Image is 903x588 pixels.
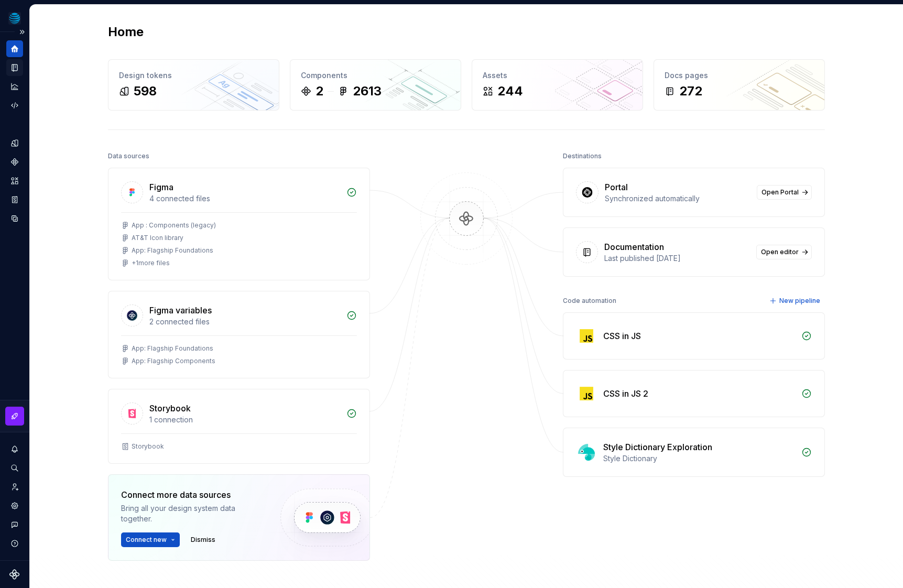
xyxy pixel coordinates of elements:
[6,59,23,76] a: Documentation
[191,536,215,544] span: Dismiss
[6,210,23,227] a: Data sources
[766,293,825,308] button: New pipeline
[119,70,268,81] div: Design tokens
[6,40,23,57] a: Home
[654,59,825,111] a: Docs pages272
[132,234,183,242] div: AT&T Icon library
[604,253,750,264] div: Last published [DATE]
[149,193,340,204] div: 4 connected files
[6,460,23,476] button: Search ⌘K
[301,70,450,81] div: Components
[6,97,23,114] a: Code automation
[121,488,263,501] div: Connect more data sources
[9,569,20,580] svg: Supernova Logo
[132,246,213,255] div: App: Flagship Foundations
[761,188,799,197] span: Open Portal
[6,135,23,151] a: Design tokens
[108,59,279,111] a: Design tokens598
[149,304,212,317] div: Figma variables
[290,59,461,111] a: Components22613
[121,503,263,524] div: Bring all your design system data together.
[126,536,167,544] span: Connect new
[121,532,180,547] button: Connect new
[603,387,648,400] div: CSS in JS 2
[108,149,149,164] div: Data sources
[132,442,164,451] div: Storybook
[472,59,643,111] a: Assets244
[6,172,23,189] a: Assets
[605,193,750,204] div: Synchronized automatically
[6,478,23,495] a: Invite team
[779,297,820,305] span: New pipeline
[149,415,340,425] div: 1 connection
[315,83,323,100] div: 2
[149,402,191,415] div: Storybook
[497,83,523,100] div: 244
[563,293,616,308] div: Code automation
[604,241,664,253] div: Documentation
[6,154,23,170] a: Components
[8,12,21,25] img: 25159035-79e5-4ffd-8a60-56b794307018.png
[6,516,23,533] button: Contact support
[353,83,382,100] div: 2613
[132,221,216,230] div: App : Components (legacy)
[108,389,370,464] a: Storybook1 connectionStorybook
[605,181,628,193] div: Portal
[132,357,215,365] div: App: Flagship Components
[483,70,632,81] div: Assets
[603,453,795,464] div: Style Dictionary
[132,259,170,267] div: + 1 more files
[108,168,370,280] a: Figma4 connected filesApp : Components (legacy)AT&T Icon libraryApp: Flagship Foundations+1more f...
[108,24,144,40] h2: Home
[679,83,702,100] div: 272
[563,149,602,164] div: Destinations
[603,441,712,453] div: Style Dictionary Exploration
[6,497,23,514] a: Settings
[132,344,213,353] div: App: Flagship Foundations
[665,70,814,81] div: Docs pages
[6,441,23,458] button: Notifications
[6,78,23,95] a: Analytics
[757,185,812,200] a: Open Portal
[149,181,173,193] div: Figma
[603,330,641,342] div: CSS in JS
[761,248,799,256] span: Open editor
[6,191,23,208] a: Storybook stories
[756,245,812,259] a: Open editor
[108,291,370,378] a: Figma variables2 connected filesApp: Flagship FoundationsApp: Flagship Components
[15,25,29,39] button: Expand sidebar
[134,83,157,100] div: 598
[149,317,340,327] div: 2 connected files
[186,532,220,547] button: Dismiss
